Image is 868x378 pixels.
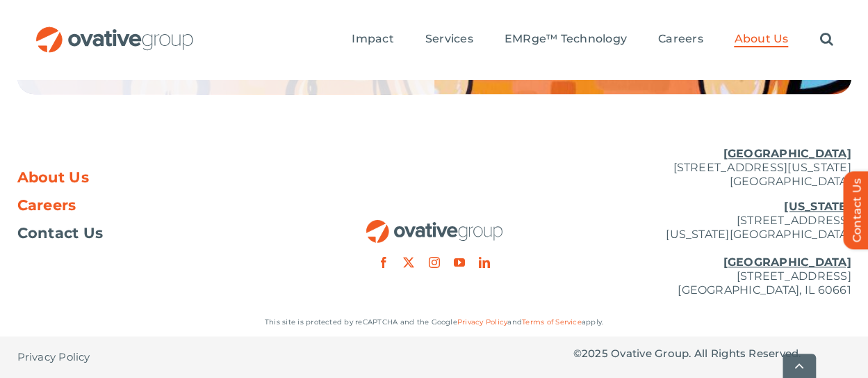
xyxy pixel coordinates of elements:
[352,32,393,46] span: Impact
[505,32,627,46] span: EMRge™ Technology
[378,257,389,268] a: facebook
[582,347,608,360] span: 2025
[573,347,851,361] p: © Ovative Group. All Rights Reserved.
[17,171,295,240] nav: Footer Menu
[428,257,439,268] a: instagram
[658,32,703,46] span: Careers
[17,350,90,364] span: Privacy Policy
[365,218,504,231] a: OG_Full_horizontal_RGB
[734,32,788,46] span: About Us
[17,171,295,184] a: About Us
[658,32,703,47] a: Careers
[723,255,851,269] u: [GEOGRAPHIC_DATA]
[17,198,76,212] span: Careers
[17,226,104,240] span: Contact Us
[17,336,90,378] a: Privacy Policy
[505,32,627,47] a: EMRge™ Technology
[734,32,788,47] a: About Us
[573,200,851,297] p: [STREET_ADDRESS] [US_STATE][GEOGRAPHIC_DATA] [STREET_ADDRESS] [GEOGRAPHIC_DATA], IL 60661
[17,226,295,240] a: Contact Us
[522,317,582,326] a: Terms of Service
[352,17,833,62] nav: Menu
[425,32,473,47] a: Services
[17,171,90,184] span: About Us
[17,198,295,212] a: Careers
[17,336,295,378] nav: Footer - Privacy Policy
[35,25,195,38] a: OG_Full_horizontal_RGB
[403,257,414,268] a: twitter
[723,147,851,160] u: [GEOGRAPHIC_DATA]
[17,315,851,329] p: This site is protected by reCAPTCHA and the Google and apply.
[479,257,490,268] a: linkedin
[784,200,851,213] u: [US_STATE]
[352,32,393,47] a: Impact
[573,147,851,189] p: [STREET_ADDRESS][US_STATE] [GEOGRAPHIC_DATA]
[457,317,507,326] a: Privacy Policy
[454,257,465,268] a: youtube
[425,32,473,46] span: Services
[819,32,833,47] a: Search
